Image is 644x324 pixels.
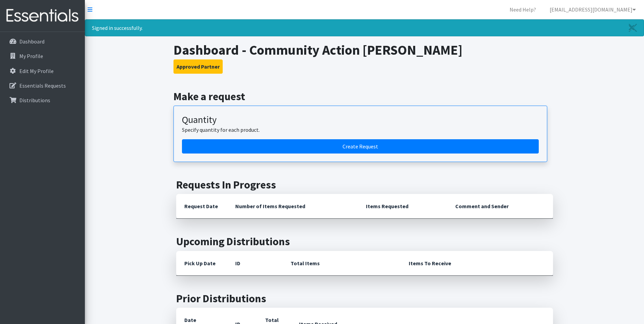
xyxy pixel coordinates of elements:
img: HumanEssentials [3,4,82,27]
th: Items To Receive [401,251,553,276]
th: Comment and Sender [447,194,553,219]
button: Approved Partner [173,59,223,74]
a: Edit My Profile [3,64,82,78]
p: Specify quantity for each product. [182,126,539,134]
h1: Dashboard - Community Action [PERSON_NAME] [173,42,555,58]
h2: Upcoming Distributions [176,235,553,248]
h3: Quantity [182,114,539,126]
a: Need Help? [504,3,541,16]
a: Essentials Requests [3,79,82,92]
p: Edit My Profile [19,68,54,74]
a: Dashboard [3,35,82,48]
th: Items Requested [358,194,447,219]
th: Total Items [282,251,401,276]
h2: Requests In Progress [176,178,553,191]
div: Signed in successfully. [85,19,644,36]
th: Number of Items Requested [227,194,358,219]
p: Dashboard [19,38,44,45]
p: My Profile [19,53,43,59]
h2: Make a request [173,90,555,103]
p: Distributions [19,97,50,104]
th: ID [227,251,282,276]
a: Create a request by quantity [182,139,539,154]
h2: Prior Distributions [176,292,553,305]
a: My Profile [3,49,82,63]
a: [EMAIL_ADDRESS][DOMAIN_NAME] [544,3,641,16]
th: Request Date [176,194,227,219]
a: Distributions [3,93,82,107]
p: Essentials Requests [19,82,66,89]
a: Close [622,20,644,36]
th: Pick Up Date [176,251,227,276]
